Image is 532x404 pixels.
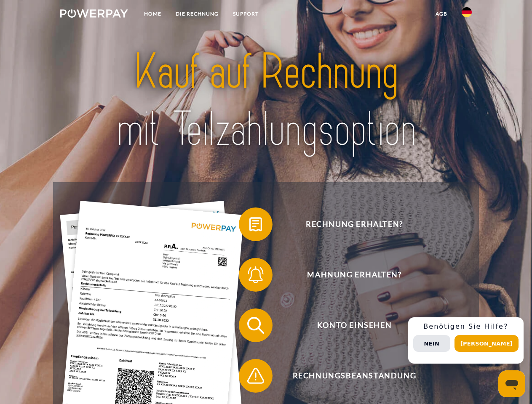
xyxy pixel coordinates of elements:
img: qb_bell.svg [245,264,266,285]
h3: Benötigen Sie Hilfe? [413,322,519,331]
a: DIE RECHNUNG [168,6,226,21]
button: Rechnung erhalten? [239,207,458,241]
span: Rechnungsbeanstandung [251,359,457,393]
button: [PERSON_NAME] [454,335,519,352]
a: Home [137,6,168,21]
img: qb_search.svg [245,315,266,336]
span: Rechnung erhalten? [251,207,457,241]
a: SUPPORT [226,6,266,21]
button: Mahnung erhalten? [239,258,458,292]
a: agb [428,6,454,21]
img: qb_warning.svg [245,365,266,386]
img: qb_bill.svg [245,214,266,235]
div: Schnellhilfe [408,317,524,364]
img: title-powerpay_de.svg [80,40,452,161]
img: de [462,7,472,17]
img: logo-powerpay-white.svg [60,9,128,18]
button: Nein [413,335,450,352]
button: Rechnungsbeanstandung [239,359,458,393]
button: Konto einsehen [239,308,458,342]
span: Mahnung erhalten? [251,258,457,292]
span: Konto einsehen [251,308,457,342]
iframe: Schaltfläche zum Öffnen des Messaging-Fensters [498,370,525,397]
